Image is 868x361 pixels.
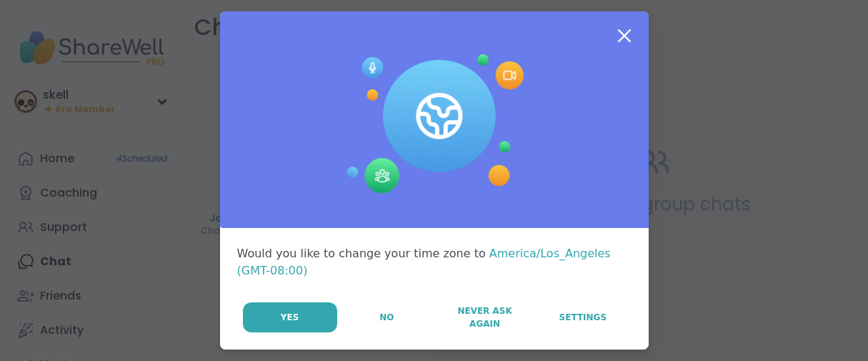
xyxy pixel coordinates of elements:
[243,302,337,332] button: Yes
[559,311,607,324] span: Settings
[237,245,632,280] div: Would you like to change your time zone to
[534,302,631,332] a: Settings
[345,54,524,194] img: Session Experience
[444,305,526,330] span: Never Ask Again
[379,311,394,324] span: No
[237,247,611,277] span: America/Los_Angeles (GMT-08:00)
[437,302,533,332] button: Never Ask Again
[281,311,299,324] span: Yes
[339,302,435,332] button: No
